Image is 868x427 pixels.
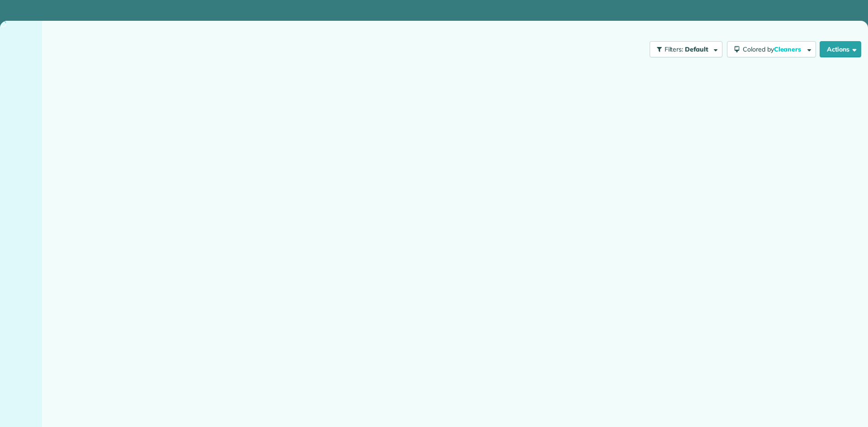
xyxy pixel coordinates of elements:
button: Colored byCleaners [727,41,816,57]
a: Filters: Default [645,41,722,57]
span: Filters: [665,45,684,53]
button: Filters: Default [650,41,722,57]
span: Colored by [743,45,804,53]
span: Default [685,45,709,53]
span: Cleaners [774,45,803,53]
button: Actions [820,41,861,57]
